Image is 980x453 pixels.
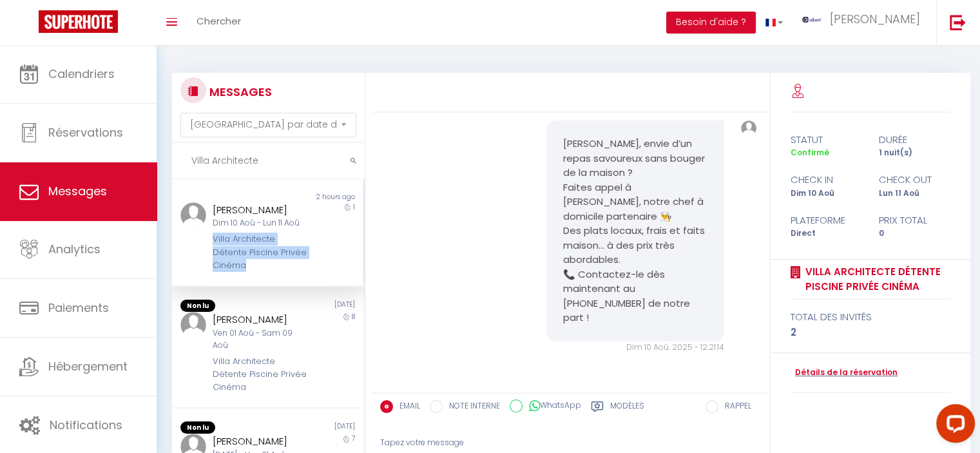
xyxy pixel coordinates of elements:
[926,399,980,453] iframe: LiveChat chat widget
[213,312,307,327] div: [PERSON_NAME]
[48,358,128,374] span: Hébergement
[610,400,644,416] label: Modèles
[741,120,756,136] img: ...
[267,192,363,202] div: 2 hours ago
[782,132,870,148] div: statut
[213,202,307,218] div: [PERSON_NAME]
[48,66,115,82] span: Calendriers
[791,367,898,379] a: Détails de la réservation
[48,124,123,140] span: Réservations
[48,183,107,199] span: Messages
[782,213,870,228] div: Plateforme
[197,14,241,28] span: Chercher
[213,233,307,272] div: Villa Architecte Détente Piscine Privée Cinéma
[213,434,307,449] div: [PERSON_NAME]
[48,300,109,316] span: Paiements
[48,241,101,257] span: Analytics
[213,355,307,394] div: Villa Architecte Détente Piscine Privée Cinéma
[39,10,118,33] img: Super Booking
[50,417,122,433] span: Notifications
[782,227,870,240] div: Direct
[546,342,724,354] div: Dim 10 Aoû. 2025 - 12:21:14
[791,325,950,340] div: 2
[830,11,920,27] span: [PERSON_NAME]
[870,147,959,159] div: 1 nuit(s)
[393,400,420,414] label: EMAIL
[870,132,959,148] div: durée
[791,309,950,325] div: total des invités
[267,300,363,313] div: [DATE]
[267,421,363,434] div: [DATE]
[443,400,500,414] label: NOTE INTERNE
[352,312,355,322] span: 8
[180,202,206,228] img: ...
[523,400,581,414] label: WhatsApp
[213,217,307,229] div: Dim 10 Aoû - Lun 11 Aoû
[718,400,751,414] label: RAPPEL
[562,137,708,325] pre: [PERSON_NAME], envie d’un repas savoureux sans bouger de la maison ? Faites appel à [PERSON_NAME]...
[206,77,272,106] h3: MESSAGES
[791,147,829,158] span: Confirmé
[353,202,355,212] span: 1
[666,12,756,34] button: Besoin d'aide ?
[870,227,959,240] div: 0
[172,143,365,179] input: Rechercher un mot clé
[782,172,870,188] div: check in
[870,213,959,228] div: Prix total
[352,434,355,443] span: 7
[950,14,966,30] img: logout
[180,312,206,338] img: ...
[802,17,821,23] img: ...
[180,300,215,313] span: Non lu
[782,188,870,200] div: Dim 10 Aoû
[870,172,959,188] div: check out
[213,327,307,352] div: Ven 01 Aoû - Sam 09 Aoû
[180,421,215,434] span: Non lu
[870,188,959,200] div: Lun 11 Aoû
[801,264,950,294] a: Villa Architecte Détente Piscine Privée Cinéma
